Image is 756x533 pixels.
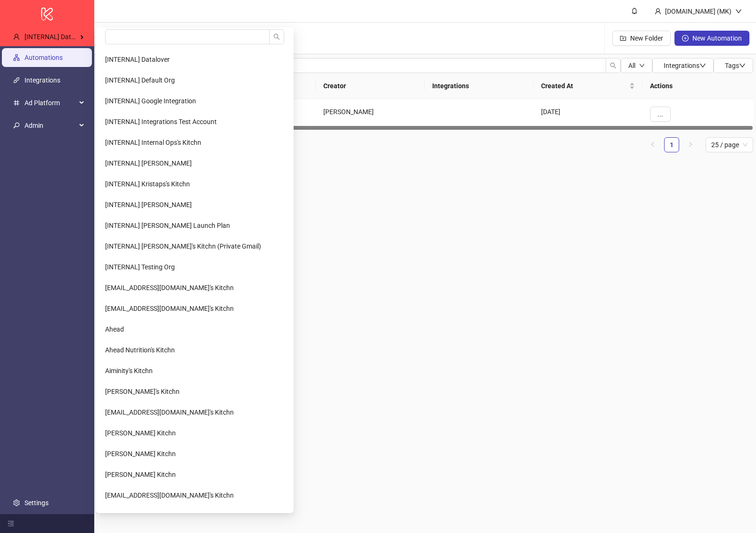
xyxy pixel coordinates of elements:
[735,8,742,15] span: down
[13,33,20,40] span: user
[316,99,425,130] div: [PERSON_NAME]
[105,325,124,333] span: Ahead
[714,58,753,73] button: Tagsdown
[105,305,234,312] span: [EMAIL_ADDRESS][DOMAIN_NAME]'s Kitchn
[652,58,714,73] button: Integrationsdown
[105,408,234,416] span: [EMAIL_ADDRESS][DOMAIN_NAME]'s Kitchn
[25,33,89,41] span: [INTERNAL] Datalover
[105,97,196,105] span: [INTERNAL] Google Integration
[683,137,698,152] button: right
[706,137,753,152] div: Page Size
[105,284,234,291] span: [EMAIL_ADDRESS][DOMAIN_NAME]'s Kitchn
[105,450,176,458] span: [PERSON_NAME] Kitchn
[105,263,175,271] span: [INTERNAL] Testing Org
[664,137,679,152] li: 1
[105,222,230,229] span: [INTERNAL] [PERSON_NAME] Launch Plan
[105,180,190,188] span: [INTERNAL] Kristaps's Kitchn
[674,31,749,46] button: New Automation
[105,367,153,375] span: Aiminity's Kitchn
[105,118,217,125] span: [INTERNAL] Integrations Test Account
[13,100,20,106] span: number
[541,81,627,91] span: Created At
[25,93,76,112] span: Ad Platform
[105,56,170,63] span: [INTERNAL] Datalover
[105,471,176,478] span: [PERSON_NAME] Kitchn
[105,346,175,354] span: Ahead Nutrition's Kitchn
[639,63,645,68] span: down
[650,142,656,147] span: left
[692,34,742,42] span: New Automation
[682,35,689,42] span: plus-circle
[612,31,671,46] button: New Folder
[683,137,698,152] li: Next Page
[105,242,261,250] span: [INTERNAL] [PERSON_NAME]'s Kitchn (Private Gmail)
[664,62,706,69] span: Integrations
[25,76,60,84] a: Integrations
[661,6,735,17] div: [DOMAIN_NAME] (MK)
[8,520,14,527] span: menu-fold
[642,73,753,99] th: Actions
[631,8,638,14] span: bell
[645,137,660,152] li: Previous Page
[630,34,663,42] span: New Folder
[105,388,180,395] span: [PERSON_NAME]'s Kitchn
[610,62,616,69] span: search
[316,73,425,99] th: Creator
[620,35,626,42] span: folder-add
[711,138,748,152] span: 25 / page
[13,122,20,129] span: key
[273,33,280,40] span: search
[534,99,642,130] div: [DATE]
[534,73,642,99] th: Created At
[645,137,660,152] button: left
[105,76,175,84] span: [INTERNAL] Default Org
[655,8,661,15] span: user
[105,201,192,208] span: [INTERNAL] [PERSON_NAME]
[739,62,746,69] span: down
[699,62,706,69] span: down
[725,62,746,69] span: Tags
[621,58,652,73] button: Alldown
[657,110,663,118] span: ...
[25,116,76,135] span: Admin
[105,512,176,520] span: Astronaut Party's Kitchn
[105,491,234,499] span: [EMAIL_ADDRESS][DOMAIN_NAME]'s Kitchn
[105,139,201,146] span: [INTERNAL] Internal Ops's Kitchn
[425,73,534,99] th: Integrations
[25,54,63,61] a: Automations
[628,62,635,69] span: All
[650,107,671,122] button: ...
[105,429,176,437] span: [PERSON_NAME] Kitchn
[25,499,49,507] a: Settings
[105,159,192,167] span: [INTERNAL] [PERSON_NAME]
[665,138,679,152] a: 1
[688,142,693,147] span: right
